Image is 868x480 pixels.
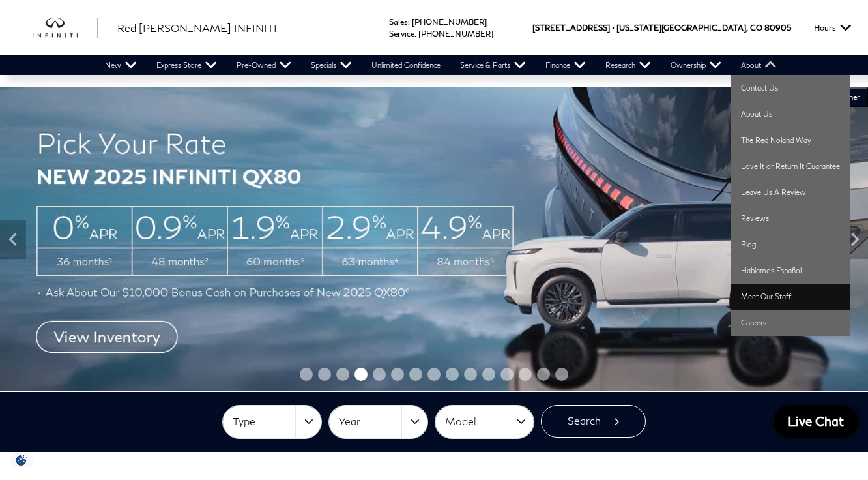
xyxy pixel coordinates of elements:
span: Go to slide 2 [318,368,331,381]
span: Go to slide 5 [373,368,386,381]
span: : [408,17,410,27]
a: Love It or Return It Guarantee [731,153,850,179]
a: New [95,55,147,75]
span: Go to slide 11 [482,368,495,381]
a: [PHONE_NUMBER] [418,29,493,38]
nav: Main Navigation [95,55,787,75]
a: Express Store [147,55,227,75]
span: Go to slide 15 [555,368,568,381]
span: Go to slide 7 [409,368,422,381]
span: Go to slide 4 [354,368,368,381]
a: Careers [731,310,850,336]
a: Reviews [731,205,850,232]
a: About [731,55,787,75]
span: Go to slide 6 [391,368,404,381]
a: [PHONE_NUMBER] [412,17,487,27]
a: Leave Us A Review [731,179,850,205]
span: Go to slide 9 [446,368,459,381]
span: Live Chat [781,413,850,429]
button: Model [435,406,534,438]
section: Click to Open Cookie Consent Modal [7,453,36,467]
span: Sales [389,17,408,27]
span: Service [389,29,414,38]
span: Year [339,411,401,432]
span: Go to slide 12 [500,368,514,381]
span: Go to slide 10 [464,368,477,381]
button: Year [329,406,427,438]
a: Red [PERSON_NAME] INFINITI [117,20,277,36]
a: Live Chat [774,405,858,438]
button: Type [223,406,321,438]
div: Next [842,220,868,259]
span: Red [PERSON_NAME] INFINITI [117,22,277,34]
a: Contact Us [731,75,850,101]
a: About Us [731,101,850,127]
a: Blog [731,232,850,258]
a: Unlimited Confidence [362,55,450,75]
span: Type [233,411,295,432]
span: Go to slide 8 [427,368,441,381]
span: Go to slide 1 [300,368,313,381]
span: Go to slide 13 [519,368,532,381]
span: Model [445,411,508,432]
span: : [414,29,416,38]
a: Hablamos Español [731,258,850,284]
img: Opt-Out Icon [7,453,36,467]
a: Service & Parts [450,55,536,75]
button: Search [541,405,646,438]
a: [STREET_ADDRESS] • [US_STATE][GEOGRAPHIC_DATA], CO 80905 [532,23,791,33]
span: Go to slide 3 [336,368,349,381]
a: Research [596,55,661,75]
a: Meet Our Staff [731,284,850,310]
span: Go to slide 14 [537,368,550,381]
a: Finance [536,55,596,75]
img: INFINITI [33,18,98,38]
a: Specials [301,55,362,75]
a: Pre-Owned [227,55,301,75]
a: infiniti [33,18,98,38]
a: Ownership [661,55,731,75]
a: The Red Noland Way [731,127,850,153]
